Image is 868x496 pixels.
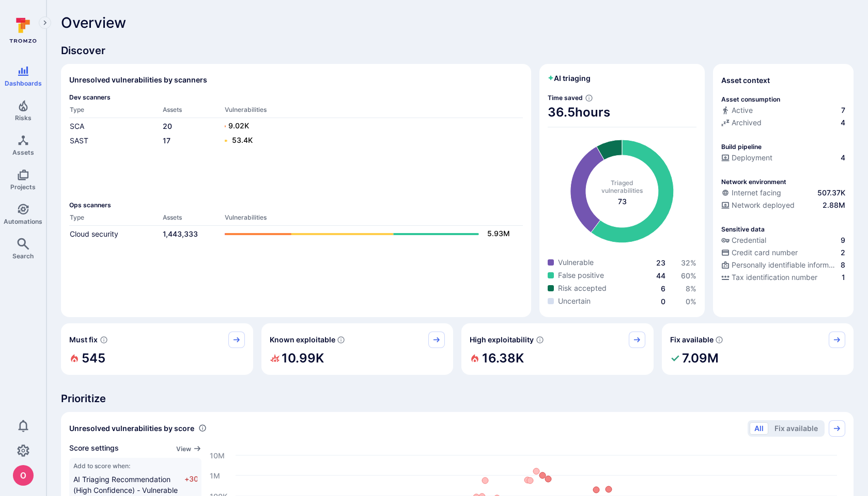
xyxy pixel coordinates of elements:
[232,136,253,144] text: 53.4K
[661,284,665,293] a: 6
[162,105,224,118] th: Assets
[548,73,591,84] h2: AI triaging
[282,348,324,369] h2: 10.99K
[732,105,753,115] span: Active
[721,118,762,128] div: Archived
[13,465,34,486] div: oleg malkov
[61,14,126,31] span: Overview
[69,335,98,345] span: Must fix
[721,105,845,115] a: Active7
[715,336,723,344] svg: Vulnerabilities with fix available
[732,200,795,210] span: Network deployed
[69,423,194,434] span: Unresolved vulnerabilities by score
[681,271,696,280] span: 60 %
[73,475,178,494] span: AI Triaging Recommendation (High Confidence) - Vulnerable
[225,228,513,240] a: 5.93M
[721,105,753,115] div: Active
[69,105,162,118] th: Type
[10,183,36,191] span: Projects
[70,136,88,145] a: SAST
[228,121,249,130] text: 9.02K
[721,105,845,118] div: Commits seen in the last 180 days
[470,335,534,345] span: High exploitability
[681,258,696,267] a: 32%
[210,471,220,480] text: 1M
[225,120,513,133] a: 9.02K
[841,235,845,245] span: 9
[732,188,781,198] span: Internet facing
[12,148,34,156] span: Assets
[558,296,591,306] span: Uncertain
[721,153,772,163] div: Deployment
[841,118,845,128] span: 4
[721,118,845,128] a: Archived4
[5,79,42,87] span: Dashboards
[661,297,665,306] a: 0
[721,260,839,270] div: Personally identifiable information (PII)
[721,247,845,260] div: Evidence indicative of processing credit card numbers
[686,297,696,306] a: 0%
[721,272,817,283] div: Tax identification number
[721,200,795,210] div: Network deployed
[70,122,84,130] a: SCA
[69,75,207,85] h2: Unresolved vulnerabilities by scanners
[721,188,845,198] a: Internet facing507.37K
[618,196,627,207] span: total
[70,229,118,238] a: Cloud security
[73,462,197,470] span: Add to score when:
[686,284,696,293] a: 8%
[656,258,665,267] span: 23
[482,348,524,369] h2: 16.38K
[721,272,845,283] a: Tax identification number1
[817,188,845,198] span: 507.37K
[841,105,845,115] span: 7
[721,118,845,130] div: Code repository is archived
[732,272,817,283] span: Tax identification number
[12,252,34,260] span: Search
[225,135,513,147] a: 53.4K
[721,235,766,245] div: Credential
[770,422,823,435] button: Fix available
[842,272,845,283] span: 1
[721,188,781,198] div: Internet facing
[558,283,607,293] span: Risk accepted
[682,348,719,369] h2: 7.09M
[721,247,798,258] div: Credit card number
[662,323,854,375] div: Fix available
[176,443,202,454] a: View
[721,153,845,163] a: Deployment4
[548,104,696,121] span: 36.5 hours
[69,443,119,454] span: Score settings
[721,260,845,272] div: Evidence indicative of processing personally identifiable information
[100,336,108,344] svg: Risk score >=40 , missed SLA
[721,95,780,103] p: Asset consumption
[39,16,51,29] button: Expand navigation menu
[721,260,845,270] a: Personally identifiable information (PII)8
[163,136,171,145] a: 17
[13,465,34,486] img: ACg8ocJcCe-YbLxGm5tc0PuNRxmgP8aEm0RBXn6duO8aeMVK9zjHhw=s96-c
[721,178,786,186] p: Network environment
[732,260,839,270] span: Personally identifiable information (PII)
[721,235,845,245] a: Credential9
[585,94,593,102] svg: Estimated based on an average time of 30 mins needed to triage each vulnerability
[732,247,798,258] span: Credit card number
[841,153,845,163] span: 4
[656,271,665,280] a: 44
[721,143,762,151] p: Build pipeline
[841,260,845,270] span: 8
[823,200,845,210] span: 2.88M
[558,257,594,268] span: Vulnerable
[198,423,207,434] div: Number of vulnerabilities in status 'Open' 'Triaged' and 'In process' grouped by score
[162,213,224,226] th: Assets
[69,201,523,209] span: Ops scanners
[536,336,544,344] svg: EPSS score ≥ 0.7
[601,179,643,194] span: Triaged vulnerabilities
[681,271,696,280] a: 60%
[558,270,604,280] span: False positive
[548,94,583,102] span: Time saved
[721,200,845,210] a: Network deployed2.88M
[721,200,845,212] div: Evidence that the asset is packaged and deployed somewhere
[176,445,202,453] button: View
